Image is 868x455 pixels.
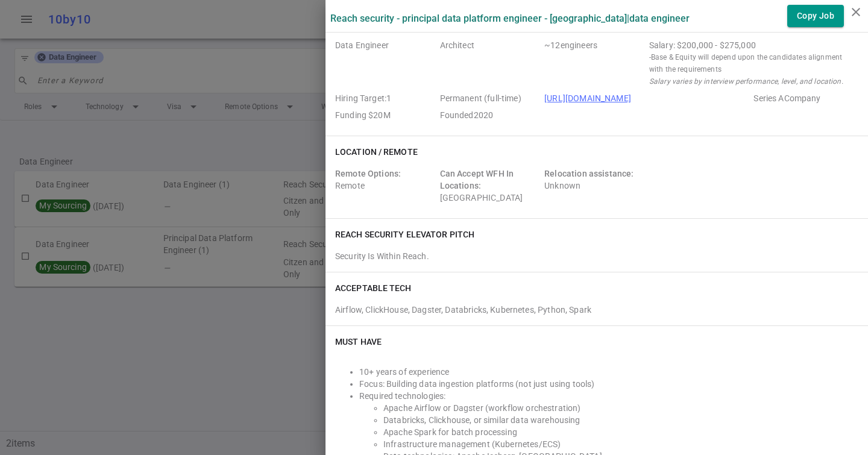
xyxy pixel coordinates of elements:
label: Reach Security - Principal Data Platform Engineer - [GEOGRAPHIC_DATA] | Data Engineer [330,13,690,24]
li: Infrastructure management (Kubernetes/ECS) [383,438,858,450]
li: Apache Airflow or Dagster (workflow orchestration) [383,402,858,414]
span: Hiring Target [335,92,435,104]
span: Relocation assistance: [544,169,634,178]
span: Job Type [440,92,540,104]
div: Security Is Within Reach. [335,250,858,262]
span: Can Accept WFH In Locations: [440,169,514,190]
div: Remote [335,168,435,204]
li: Databricks, Clickhouse, or similar data warehousing [383,414,858,426]
button: Copy Job [787,5,844,27]
i: Salary varies by interview performance, level, and location. [649,77,843,86]
span: Roles [335,39,435,87]
div: [GEOGRAPHIC_DATA] [440,168,540,204]
span: Employer Founded [440,109,540,121]
small: - Base & Equity will depend upon the candidates alignment with the requirements [649,51,854,75]
h6: Location / Remote [335,146,418,158]
li: 10+ years of experience [359,366,858,378]
a: [URL][DOMAIN_NAME] [544,93,631,103]
span: Company URL [544,92,749,104]
h6: Must Have [335,336,382,348]
span: Employer Founding [335,109,435,121]
div: Unknown [544,168,644,204]
li: Required technologies: [359,390,858,402]
i: close [849,5,863,19]
span: Level [440,39,540,87]
li: Focus: Building data ingestion platforms (not just using tools) [359,378,858,390]
span: Employer Stage e.g. Series A [753,92,854,104]
div: Salary Range [649,39,854,51]
div: Airflow, ClickHouse, Dagster, Databricks, Kubernetes, Python, Spark [335,299,858,316]
h6: ACCEPTABLE TECH [335,282,412,294]
h6: Reach Security elevator pitch [335,228,474,240]
li: Apache Spark for batch processing [383,426,858,438]
span: Team Count [544,39,644,87]
span: Remote Options: [335,169,401,178]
